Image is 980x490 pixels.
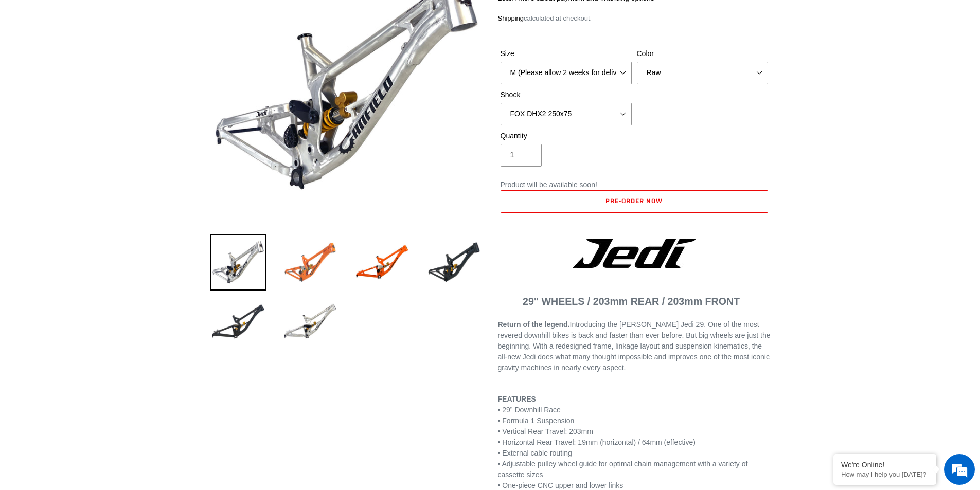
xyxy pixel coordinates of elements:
p: Product will be available soon! [501,179,768,190]
span: Pre-order now [605,196,662,206]
span: • Formula 1 Suspension [498,416,575,425]
button: Add to cart [501,190,768,213]
label: Size [501,48,632,59]
a: Shipping [498,14,524,23]
div: We're Online! [841,461,929,469]
img: Load image into Gallery viewer, JEDI 29 - Frameset [210,234,266,291]
label: Quantity [501,131,632,141]
div: Chat with us now [69,58,188,71]
span: • Adjustable pulley wheel guide for optimal chain management with a variety of cassette sizes [498,460,748,479]
span: • External cable routing [498,449,572,457]
img: Load image into Gallery viewer, JEDI 29 - Frameset [354,234,411,291]
span: • 29” Downhill Race [498,406,561,414]
label: Color [637,48,768,59]
span: • One-piece CNC upper and lower links [498,481,623,489]
img: Load image into Gallery viewer, JEDI 29 - Frameset [210,294,266,350]
span: We're online! [60,130,142,233]
label: Shock [501,89,632,100]
img: Load image into Gallery viewer, JEDI 29 - Frameset [282,234,338,291]
span: Introducing the [PERSON_NAME] Jedi 29. One of the most revered downhill bikes is back and faster ... [498,320,771,372]
b: FEATURES [498,395,536,403]
b: Return of the legend. [498,320,570,329]
img: d_696896380_company_1647369064580_696896380 [33,51,59,77]
div: Minimize live chat window [169,5,193,30]
p: How may I help you today? [841,470,929,478]
div: calculated at checkout. [498,13,771,24]
span: 29" WHEELS / 203mm REAR / 203mm FRONT [523,296,740,307]
textarea: Type your message and hit 'Enter' [5,281,196,317]
img: Load image into Gallery viewer, JEDI 29 - Frameset [282,294,338,350]
span: • Vertical Rear Travel: 203mm • Horizontal Rear Travel: 19mm (horizontal) / 64mm (effective) [498,427,696,446]
div: Navigation go back [11,57,27,72]
img: Load image into Gallery viewer, JEDI 29 - Frameset [426,234,483,291]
